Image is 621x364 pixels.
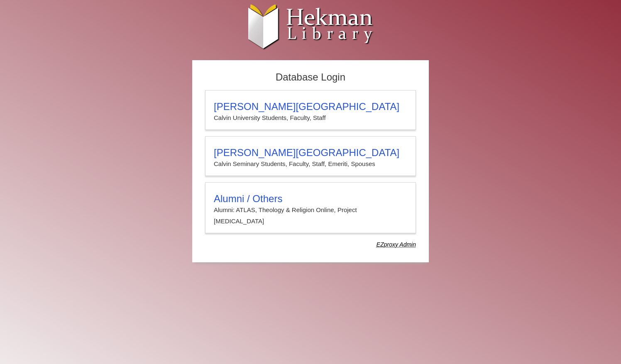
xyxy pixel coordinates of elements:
[205,136,416,176] a: [PERSON_NAME][GEOGRAPHIC_DATA]Calvin Seminary Students, Faculty, Staff, Emeriti, Spouses
[377,241,416,248] dfn: Use Alumni login
[205,90,416,130] a: [PERSON_NAME][GEOGRAPHIC_DATA]Calvin University Students, Faculty, Staff
[214,205,407,227] p: Alumni: ATLAS, Theology & Religion Online, Project [MEDICAL_DATA]
[214,147,407,159] h3: [PERSON_NAME][GEOGRAPHIC_DATA]
[214,101,407,112] h3: [PERSON_NAME][GEOGRAPHIC_DATA]
[214,112,407,123] p: Calvin University Students, Faculty, Staff
[214,159,407,169] p: Calvin Seminary Students, Faculty, Staff, Emeriti, Spouses
[214,193,407,227] summary: Alumni / OthersAlumni: ATLAS, Theology & Religion Online, Project [MEDICAL_DATA]
[201,69,420,86] h2: Database Login
[214,193,407,205] h3: Alumni / Others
